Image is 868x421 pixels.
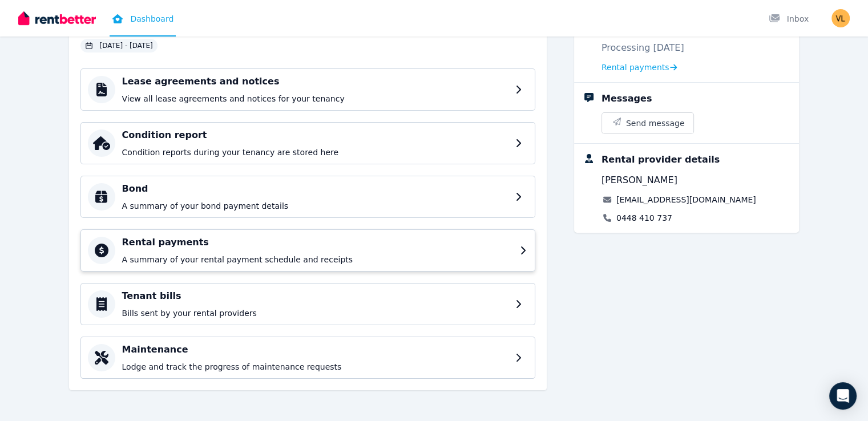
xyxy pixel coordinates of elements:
span: Send message [626,118,685,129]
span: Rental payments [601,62,669,73]
img: RentBetter [18,10,96,27]
div: Inbox [769,13,809,25]
p: Lodge and track the progress of maintenance requests [122,361,508,373]
p: Condition reports during your tenancy are stored here [122,147,508,158]
h4: Condition report [122,128,508,142]
a: 0448 410 737 [616,212,672,224]
h4: Tenant bills [122,289,508,303]
div: Open Intercom Messenger [829,382,857,410]
p: Processing [DATE] [601,41,684,55]
h4: Lease agreements and notices [122,75,508,88]
a: Rental payments [601,62,677,73]
h4: Rental payments [122,236,513,249]
p: View all lease agreements and notices for your tenancy [122,93,508,104]
p: A summary of your bond payment details [122,200,508,212]
h4: Bond [122,182,508,196]
span: [DATE] - [DATE] [100,41,153,50]
img: Vivaci Industries Pty Ltd [831,9,850,27]
span: [PERSON_NAME] [601,173,677,187]
h4: Maintenance [122,343,508,357]
div: Messages [601,92,652,106]
a: [EMAIL_ADDRESS][DOMAIN_NAME] [616,194,756,205]
button: Send message [602,113,694,133]
p: A summary of your rental payment schedule and receipts [122,254,513,265]
p: Bills sent by your rental providers [122,307,508,319]
div: Rental provider details [601,153,720,167]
